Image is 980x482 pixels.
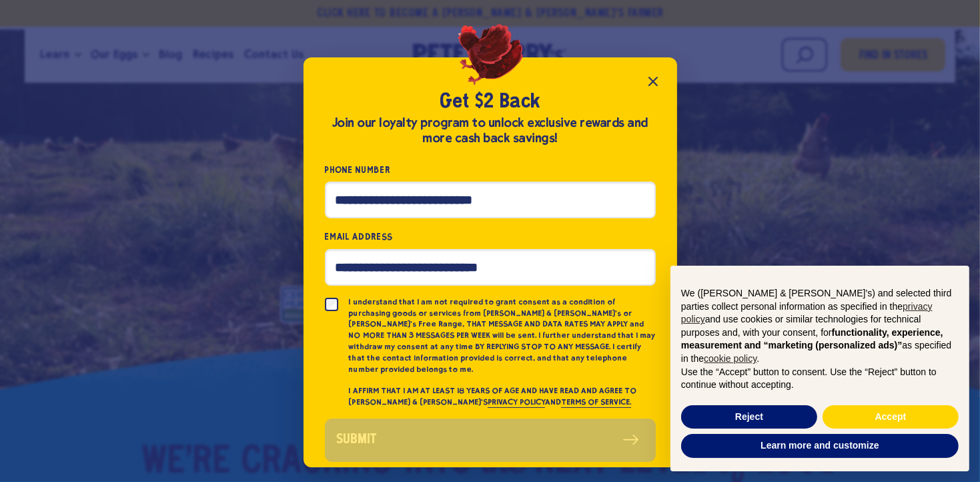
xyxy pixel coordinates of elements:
[681,434,959,458] button: Learn more and customize
[325,162,656,178] label: Phone Number
[681,405,817,429] button: Reject
[325,89,656,115] h2: Get $2 Back
[704,353,757,364] a: cookie policy
[681,287,959,366] p: We ([PERSON_NAME] & [PERSON_NAME]'s) and selected third parties collect personal information as s...
[561,397,631,408] a: TERMS OF SERVICE.
[660,255,980,482] div: Notice
[823,405,959,429] button: Accept
[325,298,338,311] input: I understand that I am not required to grant consent as a condition of purchasing goods or servic...
[325,419,656,462] button: Submit
[325,229,656,244] label: Email Address
[349,296,656,375] p: I understand that I am not required to grant consent as a condition of purchasing goods or servic...
[488,397,545,408] a: PRIVACY POLICY
[349,385,656,408] p: I AFFIRM THAT I AM AT LEAST 18 YEARS OF AGE AND HAVE READ AND AGREE TO [PERSON_NAME] & [PERSON_NA...
[640,68,666,95] button: Close popup
[681,366,959,392] p: Use the “Accept” button to consent. Use the “Reject” button to continue without accepting.
[325,115,656,146] div: Join our loyalty program to unlock exclusive rewards and more cash back savings!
